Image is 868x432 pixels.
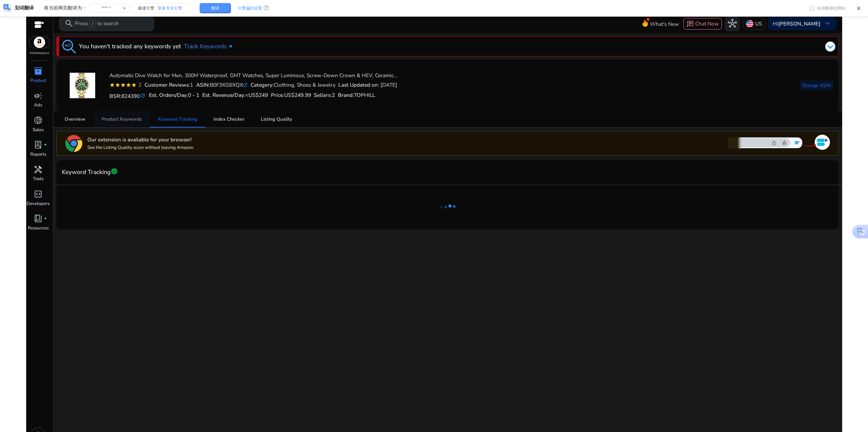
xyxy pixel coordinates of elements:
img: 41ioSlAF1uL._AC_US40_.jpg [70,73,95,98]
span: Keyword Tracking [158,117,197,122]
h3: You haven't tracked any keywords yet [79,42,181,51]
p: Hi [773,21,820,26]
span: Product Keywords [102,117,142,122]
p: Press to search [75,20,119,28]
span: fiber_manual_record [44,217,47,220]
span: hub [728,19,737,28]
h4: Automatic Dive Watch for Men, 300M Waterproof, GMT Watches, Super Luminous, Screw-Down Crown & HE... [109,72,398,79]
div: Clothing, Shoes & Jewelry [251,81,336,89]
h5: : [338,92,375,98]
b: Customer Reviews: [144,81,190,88]
span: donut_small [34,116,42,125]
span: handyman [34,165,42,174]
span: US$249.99 [284,91,311,99]
mat-icon: star [126,82,131,88]
mat-icon: star [109,82,115,88]
p: See the Listing Quality score without leaving Amazon. [87,145,194,151]
div: 2 [137,81,141,89]
mat-icon: star [131,82,137,88]
span: fiber_manual_record [44,143,47,146]
span: TOPHILL [354,91,375,99]
p: Marketplace [30,51,49,56]
p: Reports [30,151,46,158]
span: What's New [650,18,679,30]
a: code_blocksDevelopers [26,188,50,213]
span: info [110,168,118,175]
p: Resources [28,225,49,232]
a: campaignAds [26,90,50,114]
p: Sales [33,127,44,134]
h5: Sellers: [314,92,335,98]
span: 824390 [121,92,140,100]
img: arrow-right.svg [226,44,232,48]
button: hub [725,16,740,31]
img: us.svg [746,20,753,28]
span: Listing Quality [261,117,292,122]
img: keyword-tracking.svg [62,40,76,53]
span: keyboard_arrow_down [823,19,832,28]
span: Change ASIN [802,82,831,89]
h5: BSR: [109,91,146,99]
span: chat [686,20,694,28]
span: Chat Now [695,20,719,27]
a: Track Keywords [184,42,232,51]
b: ASIN: [196,81,210,88]
b: [PERSON_NAME] [778,20,820,27]
span: code_blocks [34,190,42,198]
span: <US$249 [245,91,268,99]
p: Tools [33,176,44,183]
img: dropdown-arrow.svg [825,41,835,52]
mat-icon: refresh [140,92,146,99]
span: search [65,19,73,28]
img: chrome-logo.svg [65,135,82,152]
button: chatChat Now [683,18,722,30]
mat-icon: star [115,82,120,88]
span: lab_profile [34,140,42,149]
button: Change ASIN [799,80,833,91]
a: donut_smallSales [26,115,50,139]
a: lab_profilefiber_manual_recordReports [26,139,50,163]
a: handymanTools [26,163,50,188]
span: Index Checker [214,117,244,122]
span: Brand [338,91,353,99]
h5: Est. Orders/Day: [149,92,199,98]
p: Ads [34,102,42,109]
h5: Est. Revenue/Day: [202,92,268,98]
h5: Price: [271,92,311,98]
span: inventory_2 [34,67,42,75]
b: Category: [251,81,274,88]
div: 1 [144,81,193,89]
span: Keyword Tracking [62,166,110,178]
span: 2 [332,91,335,99]
span: campaign [34,91,42,100]
div: : [DATE] [338,81,397,89]
span: 0 - 1 [188,91,199,99]
span: Overview [65,117,85,122]
p: Product [30,77,46,84]
img: amazon.svg [29,37,50,48]
b: Last Updated on [338,81,378,88]
span: book_4 [34,214,42,223]
p: Developers [27,201,50,207]
mat-icon: star [120,82,126,88]
a: book_4fiber_manual_recordResources [26,213,50,237]
h5: Our extension is available for your browser! [87,136,194,143]
a: inventory_2Product [26,65,50,90]
span: / [89,20,96,28]
div: B0F3XG6XQX [196,81,248,89]
p: US [755,18,762,30]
